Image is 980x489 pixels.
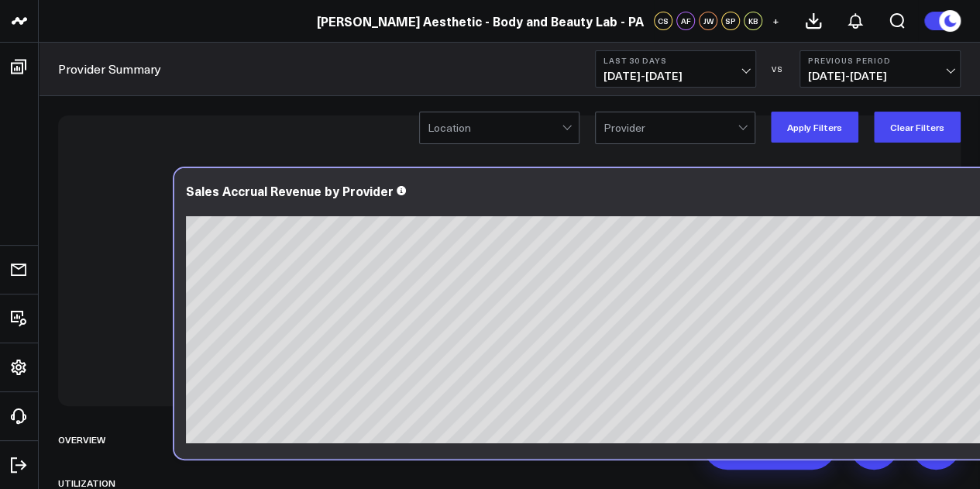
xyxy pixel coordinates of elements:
[764,64,792,74] div: VS
[603,56,748,65] b: Last 30 Days
[676,12,695,30] div: AF
[317,12,644,29] a: [PERSON_NAME] Aesthetic - Body and Beauty Lab - PA
[744,12,762,30] div: KB
[771,112,858,143] button: Apply Filters
[654,12,672,30] div: CS
[595,50,756,88] button: Last 30 Days[DATE]-[DATE]
[603,70,748,82] span: [DATE] - [DATE]
[58,60,161,77] a: Provider Summary
[699,12,717,30] div: JW
[721,12,740,30] div: SP
[772,15,779,26] span: +
[766,12,785,30] button: +
[808,70,952,82] span: [DATE] - [DATE]
[808,56,952,65] b: Previous Period
[58,422,105,457] div: Overview
[186,182,394,199] div: Sales Accrual Revenue by Provider
[874,112,961,143] button: Clear Filters
[799,50,961,88] button: Previous Period[DATE]-[DATE]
